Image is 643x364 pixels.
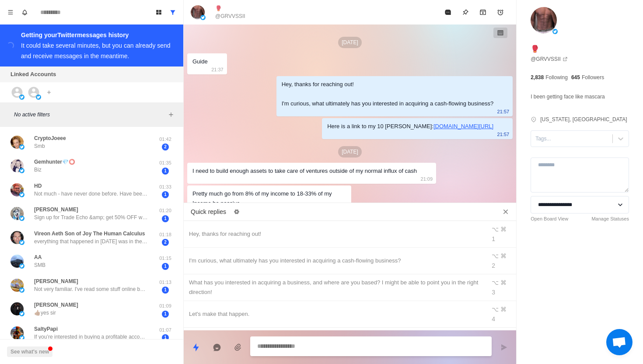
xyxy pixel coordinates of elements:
[192,57,208,66] div: Guide
[19,216,24,221] img: picture
[19,287,24,293] img: picture
[189,256,480,266] div: I'm curious, what ultimately has you interested in acquiring a cash-flowing business?
[154,326,176,334] p: 01:07
[215,4,222,12] p: 🥊
[19,263,24,269] img: picture
[327,122,493,131] div: Here is a link to my 10 [PERSON_NAME]:
[492,278,511,297] div: ⌥ ⌘ 3
[154,302,176,310] p: 01:09
[531,7,557,33] img: picture
[34,190,148,198] p: Not much - have never done before. Have been looking on BizBuySell
[545,73,568,81] p: Following
[200,15,206,20] img: picture
[154,136,176,143] p: 01:42
[14,111,166,119] p: No active filters
[166,109,176,120] button: Add filters
[10,159,24,172] img: picture
[44,87,54,98] button: Add account
[10,231,24,244] img: picture
[34,253,42,261] p: AA
[474,3,492,21] button: Archive
[10,70,56,79] p: Linked Accounts
[191,5,205,19] img: picture
[497,129,510,139] p: 21:57
[492,3,509,21] button: Add reminder
[189,229,480,239] div: Hey, thanks for reaching out!
[439,3,457,21] button: Mark as read
[162,287,169,294] span: 1
[282,80,493,108] div: Hey, thanks for reaching out! I'm curious, what ultimately has you interested in acquiring a cash...
[497,107,510,116] p: 21:57
[338,146,362,157] p: [DATE]
[229,339,247,356] button: Add media
[34,213,148,221] p: Sign up for Trade Echo &amp; get 50% OFF with code AUG (50 spots only)! 🔗 [URL][DOMAIN_NAME] Repl...
[10,279,24,292] img: picture
[531,73,544,81] p: 2,838
[34,230,145,238] p: Vireon Aeth Son of Joy The Human Calculus
[166,5,180,19] button: Show all conversations
[10,183,24,196] img: picture
[34,134,66,142] p: CryptoJoeee
[19,144,24,150] img: picture
[531,55,568,63] a: @GRVVSSII
[162,239,169,246] span: 2
[21,42,171,59] div: It could take several minutes, but you can already send and receive messages in the meantime.
[154,159,176,167] p: 01:35
[154,183,176,191] p: 01:33
[10,207,24,220] img: picture
[34,166,42,174] p: Biz
[192,166,417,176] div: I need to build enough assets to take care of ventures outside of my normal influx of cash
[162,263,169,270] span: 1
[19,168,24,173] img: picture
[162,143,169,150] span: 2
[189,309,480,319] div: Let's make that happen.
[34,301,78,309] p: [PERSON_NAME]
[34,158,75,166] p: Gemhunter💎⭕️
[154,207,176,214] p: 01:20
[19,335,24,340] img: picture
[187,339,205,356] button: Quick replies
[152,5,166,19] button: Board View
[34,325,58,333] p: SaltyPapi
[7,346,52,357] button: See what's new
[192,189,332,208] div: Pretty much go from 8% of my income to 18-33% of my Income be passive
[162,191,169,198] span: 1
[211,65,224,74] p: 21:37
[17,5,31,19] button: Notifications
[492,251,511,270] div: ⌥ ⌘ 2
[34,206,78,213] p: [PERSON_NAME]
[492,304,511,324] div: ⌥ ⌘ 4
[492,224,511,244] div: ⌥ ⌘ 1
[189,278,480,297] div: What has you interested in acquiring a business, and where are you based? I might be able to poin...
[34,182,42,190] p: HD
[34,142,45,150] p: Smb
[154,255,176,262] p: 01:15
[531,92,605,101] p: I been getting face like mascara
[191,207,226,217] p: Quick replies
[230,205,244,219] button: Edit quick replies
[3,5,17,19] button: Menu
[154,231,176,238] p: 01:18
[19,240,24,245] img: picture
[19,94,24,100] img: picture
[540,115,627,123] p: [US_STATE], [GEOGRAPHIC_DATA]
[162,334,169,341] span: 1
[162,168,169,175] span: 1
[34,285,148,293] p: Not very familiar. I've read some stuff online but haven't got very deep in it yet. Just know the...
[19,311,24,316] img: picture
[34,309,56,317] p: 👍🏾yes sir
[162,215,169,222] span: 1
[215,12,245,20] p: @GRVVSSII
[606,329,633,355] a: Open chat
[457,3,474,21] button: Pin
[34,238,148,245] p: everything that happened in [DATE] was in the service of enriching the billionaires. All of socie...
[10,255,24,268] img: picture
[591,215,629,223] a: Manage Statuses
[10,326,24,339] img: picture
[34,277,78,285] p: [PERSON_NAME]
[208,339,226,356] button: Reply with AI
[433,123,493,129] a: [DOMAIN_NAME][URL]
[531,44,539,54] p: 🥊
[552,29,558,34] img: picture
[34,333,148,341] p: If you’re interested in buying a profitable accounting firm, we have one.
